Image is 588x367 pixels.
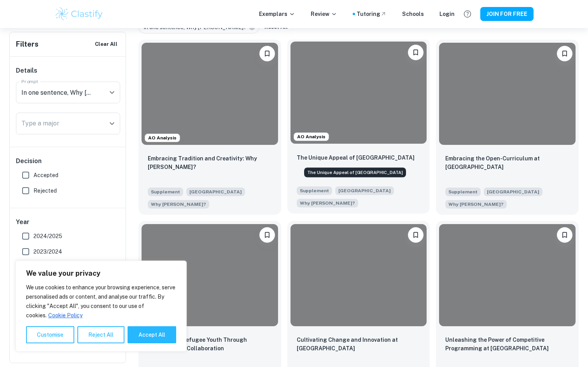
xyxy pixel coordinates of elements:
[186,188,245,196] span: [GEOGRAPHIC_DATA]
[445,336,569,353] p: Unleashing the Power of Competitive Programming at Brown University
[557,46,572,61] button: Please log in to bookmark exemplars
[311,10,337,18] p: Review
[259,227,275,243] button: Please log in to bookmark exemplars
[151,201,206,208] span: Why [PERSON_NAME]?
[402,10,424,18] a: Schools
[107,87,117,98] button: Open
[33,232,62,240] span: 2024/2025
[26,283,176,320] p: We use cookies to enhance your browsing experience, serve personalised ads or content, and analys...
[21,78,38,85] label: Prompt
[357,10,387,18] a: Tutoring
[16,66,120,75] h6: Details
[26,326,74,343] button: Customise
[445,154,569,171] p: Embracing the Open-Curriculum at Brown University
[33,247,62,256] span: 2023/2024
[448,201,504,208] span: Why [PERSON_NAME]?
[445,188,481,196] span: Supplement
[16,39,38,50] h6: Filters
[33,171,58,179] span: Accepted
[439,10,455,18] a: Login
[408,227,423,243] button: Please log in to bookmark exemplars
[408,45,423,60] button: Please log in to bookmark exemplars
[148,336,272,353] p: Empowering Refugee Youth Through Advocacy and Collaboration
[297,186,332,195] span: Supplement
[138,40,281,215] a: AO AnalysisPlease log in to bookmark exemplarsEmbracing Tradition and Creativity: Why Brown?Suppl...
[148,199,209,209] span: In one sentence, Why Brown?
[287,40,430,215] a: AO AnalysisPlease log in to bookmark exemplarsThe Unique Appeal of Brown UniversitySupplement[GEO...
[33,186,57,195] span: Rejected
[480,7,534,21] button: JOIN FOR FREE
[259,46,275,61] button: Please log in to bookmark exemplars
[16,157,120,166] h6: Decision
[304,168,406,177] div: The Unique Appeal of [GEOGRAPHIC_DATA]
[107,118,117,129] button: Open
[145,134,180,141] span: AO Analysis
[294,133,329,140] span: AO Analysis
[93,38,119,50] button: Clear All
[26,269,176,278] p: We value your privacy
[297,336,421,353] p: Cultivating Change and Innovation at Brown University
[16,217,120,227] h6: Year
[148,154,272,171] p: Embracing Tradition and Creativity: Why Brown?
[557,227,572,243] button: Please log in to bookmark exemplars
[461,7,474,21] button: Help and Feedback
[300,200,355,207] span: Why [PERSON_NAME]?
[335,186,394,195] span: [GEOGRAPHIC_DATA]
[128,326,176,343] button: Accept All
[148,188,183,196] span: Supplement
[297,153,415,162] p: The Unique Appeal of Brown University
[259,10,295,18] p: Exemplars
[16,261,187,351] div: We value your privacy
[77,326,124,343] button: Reject All
[445,199,507,209] span: In one sentence, Why Brown?
[436,40,579,215] a: Please log in to bookmark exemplarsEmbracing the Open-Curriculum at Brown UniversitySupplement[GE...
[484,188,542,196] span: [GEOGRAPHIC_DATA]
[297,198,358,207] span: In one sentence, Why Brown?
[48,312,83,319] a: Cookie Policy
[54,6,104,22] img: Clastify logo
